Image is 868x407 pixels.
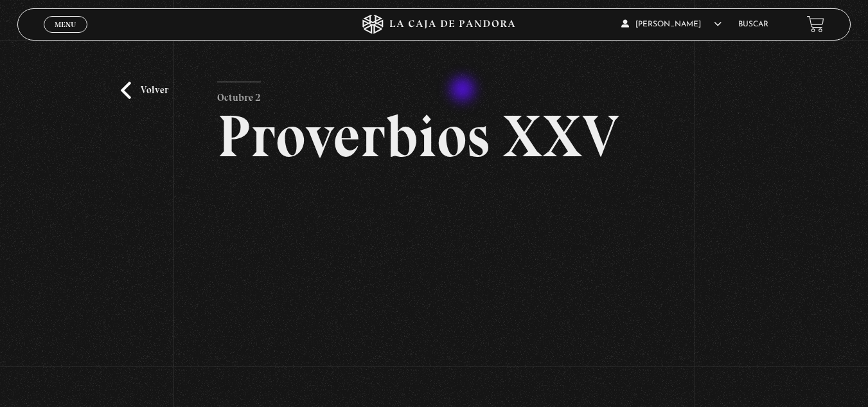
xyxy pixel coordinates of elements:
a: View your shopping cart [807,15,824,33]
a: Volver [121,82,168,99]
span: Cerrar [50,31,80,40]
p: Octubre 2 [217,82,261,107]
h2: Proverbios XXV [217,107,650,166]
span: Menu [55,21,76,28]
span: [PERSON_NAME] [621,21,722,28]
a: Buscar [738,21,768,28]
